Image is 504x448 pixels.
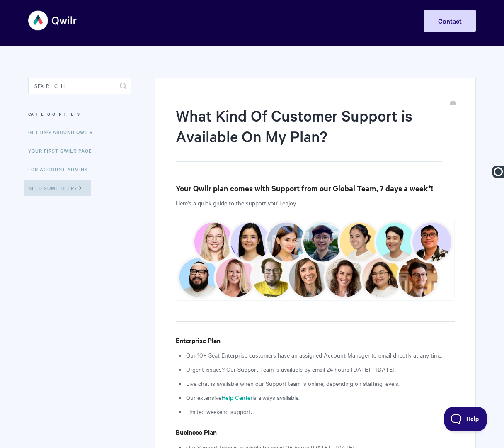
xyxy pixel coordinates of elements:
a: Print this Article [450,100,456,109]
li: Limited weekend support. [186,407,455,416]
a: Help Center [221,393,252,402]
h1: What Kind Of Customer Support is Available On My Plan? [176,105,442,162]
a: Getting Around Qwilr [28,124,99,140]
h3: Categories [28,107,131,122]
div: Domain Overview [31,49,74,54]
a: Your First Qwilr Page [28,142,98,159]
img: Qwilr Help Center [28,5,78,36]
a: Contact [424,10,476,32]
a: Need Some Help? [24,180,91,196]
h3: Your Qwilr plan comes with Support from our Global Team, 7 days a week*! [176,183,455,194]
img: Ooma Logo [492,166,504,178]
img: file-nhF9XdI459.png [176,219,455,300]
li: Our extensive is always available. [186,392,455,402]
h4: Enterprise Plan [176,335,455,346]
div: Domain: [DOMAIN_NAME] [22,22,91,28]
img: tab_keywords_by_traffic_grey.svg [82,48,89,55]
a: For Account Admins [28,161,94,178]
li: Our 10+ Seat Enterprise customers have an assigned Account Manager to email directly at any time. [186,350,455,360]
img: tab_domain_overview_orange.svg [22,48,29,55]
div: Keywords by Traffic [92,49,140,54]
li: Urgent issues? Our Support Team is available by email 24 hours [DATE] - [DATE]. [186,364,455,374]
input: Search [28,78,131,94]
h4: Business Plan [176,427,455,437]
p: Here's a quick guide to the support you'll enjoy [176,198,455,208]
iframe: Toggle Customer Support [444,407,487,431]
img: website_grey.svg [13,22,20,28]
li: Live chat is available when our Support team is online, depending on staffing levels. [186,378,455,388]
